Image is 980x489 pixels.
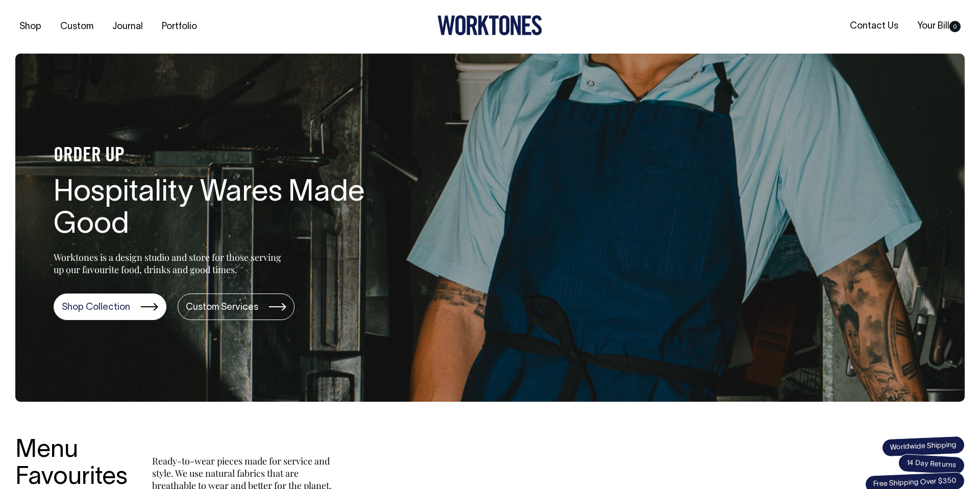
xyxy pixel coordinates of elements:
[54,294,166,320] a: Shop Collection
[108,18,147,35] a: Journal
[898,454,965,475] span: 14 Day Returns
[913,18,965,35] a: Your Bill0
[846,18,902,35] a: Contact Us
[178,294,295,320] a: Custom Services
[54,177,380,242] h1: Hospitality Wares Made Good
[15,18,45,35] a: Shop
[949,21,961,32] span: 0
[881,435,965,457] span: Worldwide Shipping
[54,145,380,167] h4: ORDER UP
[158,18,201,35] a: Portfolio
[54,251,286,276] p: Worktones is a design studio and store for those serving up our favourite food, drinks and good t...
[56,18,97,35] a: Custom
